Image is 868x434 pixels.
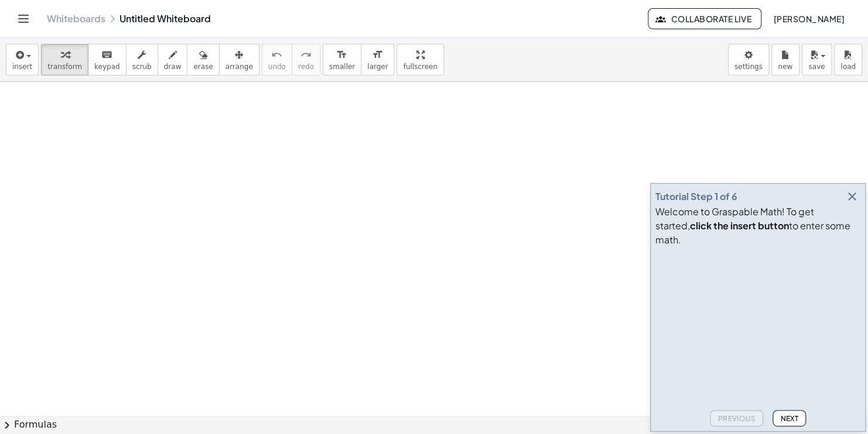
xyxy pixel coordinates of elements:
[764,8,854,29] button: [PERSON_NAME]
[808,63,825,71] span: save
[94,63,120,71] span: keypad
[47,63,82,71] span: transform
[834,44,862,75] button: load
[397,44,443,75] button: fullscreen
[734,63,763,71] span: settings
[225,63,253,71] span: arrange
[158,44,188,75] button: draw
[298,63,314,71] span: redo
[126,44,158,75] button: scrub
[14,9,33,28] button: Toggle navigation
[219,44,259,75] button: arrange
[268,63,286,71] span: undo
[193,63,213,71] span: erase
[300,48,312,62] i: redo
[372,48,383,62] i: format_size
[12,63,32,71] span: insert
[262,44,292,75] button: undoundo
[187,44,219,75] button: erase
[773,13,845,24] span: [PERSON_NAME]
[655,205,860,247] div: Welcome to Graspable Math! To get started, to enter some math.
[329,63,355,71] span: smaller
[336,48,347,62] i: format_size
[780,414,798,423] span: Next
[361,44,394,75] button: format_sizelarger
[802,44,832,75] button: save
[658,13,751,24] span: Collaborate Live
[773,410,806,426] button: Next
[132,63,152,71] span: scrub
[88,44,127,75] button: keyboardkeypad
[778,63,792,71] span: new
[6,44,39,75] button: insert
[728,44,769,75] button: settings
[403,63,437,71] span: fullscreen
[690,219,789,232] b: click the insert button
[101,48,112,62] i: keyboard
[771,44,799,75] button: new
[367,63,388,71] span: larger
[271,48,282,62] i: undo
[648,8,761,29] button: Collaborate Live
[164,63,182,71] span: draw
[655,190,737,204] div: Tutorial Step 1 of 6
[840,63,856,71] span: load
[292,44,320,75] button: redoredo
[323,44,361,75] button: format_sizesmaller
[47,13,105,25] a: Whiteboards
[41,44,88,75] button: transform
